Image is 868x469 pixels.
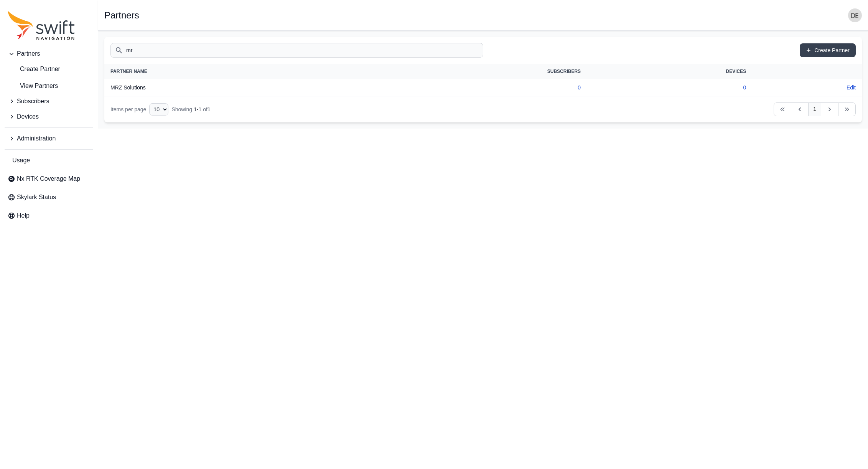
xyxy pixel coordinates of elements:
a: create-partner [5,61,93,77]
button: Devices [5,109,93,124]
th: Devices [587,64,752,79]
span: Subscribers [17,97,49,106]
button: Partners [5,46,93,61]
button: Administration [5,131,93,146]
th: Subscribers [354,64,587,79]
span: Skylark Status [17,193,56,202]
span: 1 - 1 [194,106,201,112]
a: Create Partner [800,43,856,57]
a: Nx RTK Coverage Map [5,171,93,187]
th: Partner Name [104,64,354,79]
a: Edit [847,84,856,91]
span: View Partners [8,81,58,91]
div: Showing of [171,106,210,113]
a: 0 [743,84,746,91]
h1: Partners [104,11,139,20]
a: Usage [5,153,93,168]
span: Create Partner [8,64,60,74]
span: Nx RTK Coverage Map [17,174,80,183]
input: Search [110,43,483,58]
a: 0 [578,84,581,91]
span: Partners [17,49,40,58]
span: Help [17,211,30,220]
span: Items per page [110,106,146,112]
a: View Partners [5,78,93,94]
button: Subscribers [5,94,93,109]
span: 1 [208,106,211,112]
a: Skylark Status [5,190,93,205]
span: Usage [12,156,30,165]
img: user photo [848,8,862,22]
th: MRZ Solutions [104,79,354,96]
nav: Table navigation [104,96,862,122]
a: 1 [808,102,821,116]
span: Administration [17,134,56,143]
span: Devices [17,112,39,121]
a: Help [5,208,93,223]
select: Display Limit [149,103,168,116]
